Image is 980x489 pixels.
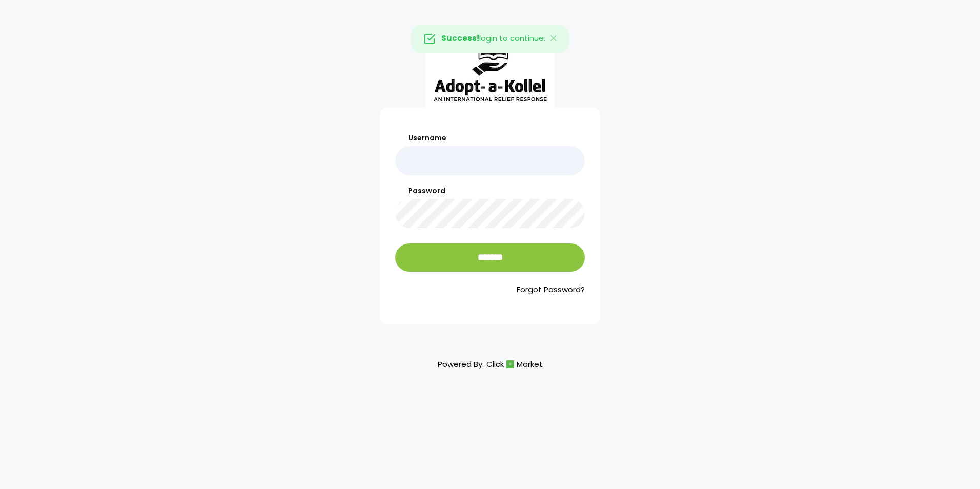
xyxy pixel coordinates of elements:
[486,357,543,371] a: ClickMarket
[426,33,554,107] img: aak_logo_sm.jpeg
[411,25,569,53] div: login to continue.
[506,360,514,368] img: cm_icon.png
[395,284,585,296] a: Forgot Password?
[395,133,585,144] label: Username
[441,33,479,44] strong: Success!
[395,186,585,196] label: Password
[539,25,569,53] button: Close
[438,357,543,371] p: Powered By:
